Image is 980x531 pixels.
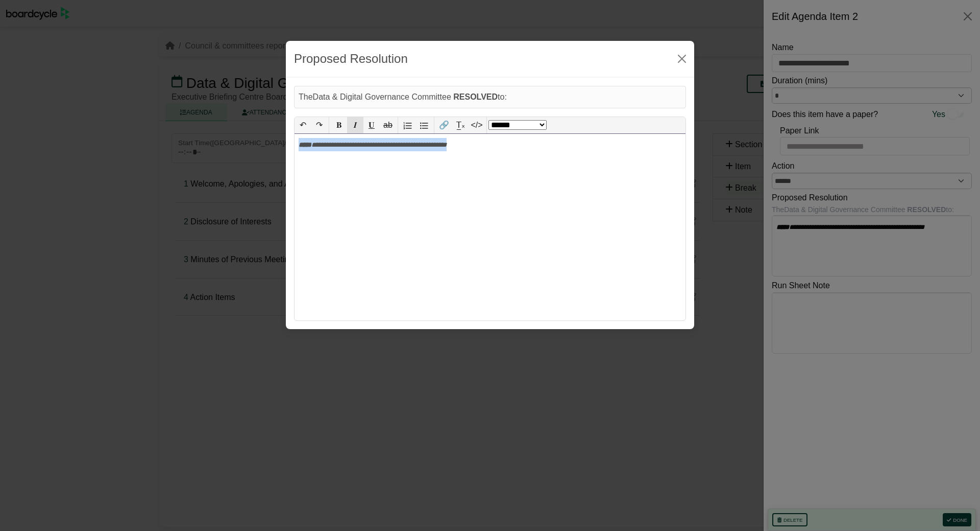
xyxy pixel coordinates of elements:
[295,117,311,133] button: ↶
[294,86,686,108] div: The Data & Digital Governance Committee to:
[369,121,375,129] span: 𝐔
[453,93,498,101] b: RESOLVED
[331,117,347,133] button: 𝐁
[674,51,690,67] button: Close
[416,117,432,133] button: Bullet list
[436,117,452,133] button: 🔗
[363,117,380,133] button: 𝐔
[469,117,485,133] button: </>
[294,49,408,68] div: Proposed Resolution
[380,117,396,133] button: ab
[452,117,469,133] button: T̲ₓ
[383,121,393,129] s: ab
[311,117,327,133] button: ↷
[347,117,363,133] button: 𝑰
[400,117,416,133] button: Numbered list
